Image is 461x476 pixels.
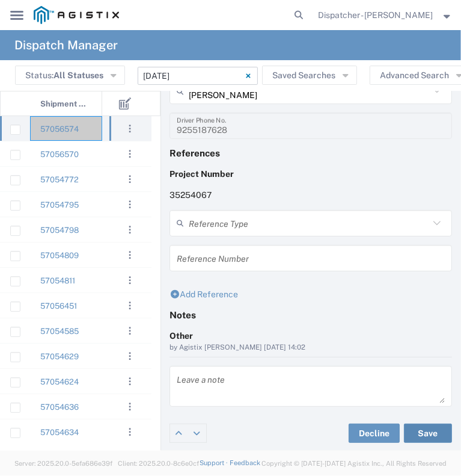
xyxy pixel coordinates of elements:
a: 57054636 [40,403,79,412]
div: Other [169,330,452,342]
button: ... [122,398,139,415]
span: Shipment No. [40,91,89,117]
button: Decline [349,424,400,443]
p: 35254067 [169,189,452,202]
button: ... [122,171,139,188]
span: Server: 2025.20.0-5efa686e39f [14,460,112,467]
span: . . . [129,298,132,313]
h4: References [169,147,452,158]
span: All Statuses [53,70,103,80]
button: ... [122,323,139,339]
button: ... [122,297,139,314]
button: Saved Searches [262,66,357,85]
a: 57056570 [40,150,79,159]
button: ... [122,272,139,289]
span: . . . [129,172,132,187]
button: ... [122,221,139,238]
a: 57054634 [40,428,79,437]
span: Client: 2025.20.0-8c6e0cf [118,460,199,467]
span: . . . [129,122,132,136]
span: . . . [129,147,132,161]
span: . . . [129,197,132,212]
a: Add Reference [169,289,239,299]
button: ... [122,424,139,440]
button: Save [404,424,452,443]
a: Support [200,459,230,466]
span: . . . [129,248,132,262]
span: . . . [129,324,132,338]
a: Feedback [230,459,260,466]
span: . . . [129,374,132,389]
button: ... [122,120,139,137]
a: 57054798 [40,226,79,235]
span: Copyright © [DATE]-[DATE] Agistix Inc., All Rights Reserved [261,459,447,469]
div: by Agistix [PERSON_NAME] [DATE] 14:02 [169,342,452,353]
button: ... [122,348,139,365]
a: 57054629 [40,352,79,361]
a: Edit next row [188,424,206,442]
button: ... [122,247,139,264]
span: . . . [129,273,132,288]
button: Dispatcher - [PERSON_NAME] [318,8,453,22]
a: 57054585 [40,327,79,336]
span: Dispatcher - Cameron Bowman [319,8,433,22]
span: . . . [129,349,132,363]
a: 57054624 [40,377,79,386]
span: . . . [129,400,132,414]
h4: Notes [169,309,452,320]
a: 57056451 [40,301,77,311]
a: 57054811 [40,276,75,285]
span: . . . [129,425,132,439]
button: ... [122,146,139,162]
a: Edit previous row [170,424,188,442]
a: 57056574 [40,125,79,134]
a: 57054772 [40,175,79,184]
span: . . . [129,223,132,237]
button: ... [122,196,139,213]
button: Status:All Statuses [15,66,125,85]
img: logo [34,6,119,24]
a: 57054795 [40,200,79,209]
a: 57054809 [40,251,79,260]
button: ... [122,373,139,390]
h4: Dispatch Manager [14,30,118,60]
p: Project Number [169,168,452,181]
